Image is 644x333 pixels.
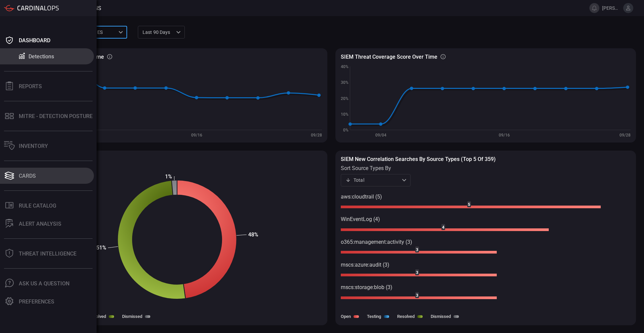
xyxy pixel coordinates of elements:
text: 09/28 [620,133,631,137]
text: 4 [442,225,444,230]
label: Dismissed [431,314,451,319]
div: Dashboard [19,37,50,44]
text: 51% [96,244,106,251]
div: Ask Us A Question [19,280,69,287]
label: sort source types by [341,165,411,171]
text: 09/16 [191,133,202,137]
text: 3 [416,247,418,252]
label: Resolved [89,314,106,319]
text: o365:management:activity (3) [341,239,412,245]
div: Reports [19,83,42,90]
text: 20% [341,96,348,101]
text: mscs:storage:blob (3) [341,284,392,290]
text: mscs:azure:audit (3) [341,262,389,268]
text: 3 [416,270,418,275]
h3: SIEM Threat coverage score over time [341,54,437,60]
text: 5 [468,202,470,207]
div: Detections [29,53,54,60]
text: 1% [165,173,172,180]
div: Preferences [19,298,54,305]
text: 0% [343,128,348,132]
label: Open [341,314,351,319]
text: 10% [341,112,348,117]
div: Total [345,177,400,183]
div: MITRE - Detection Posture [19,113,93,119]
div: Cards [19,173,36,179]
text: 09/28 [311,133,322,137]
div: Threat Intelligence [19,251,76,257]
text: 09/04 [375,133,386,137]
div: ALERT ANALYSIS [19,221,61,227]
div: Inventory [19,143,48,149]
text: 09/16 [499,133,510,137]
text: 3 [416,293,418,298]
text: 30% [341,80,348,85]
div: Rule Catalog [19,203,56,209]
h3: SIEM New correlation searches by source types (Top 5 of 359) [341,156,631,162]
text: aws:cloudtrail (5) [341,193,382,200]
label: Resolved [397,314,415,319]
span: [PERSON_NAME].[PERSON_NAME] [602,5,621,11]
label: Testing [367,314,381,319]
text: 48% [248,231,258,238]
label: Dismissed [122,314,142,319]
text: 40% [341,64,348,69]
text: WinEventLog (4) [341,216,380,222]
p: Last 90 days [143,29,174,36]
